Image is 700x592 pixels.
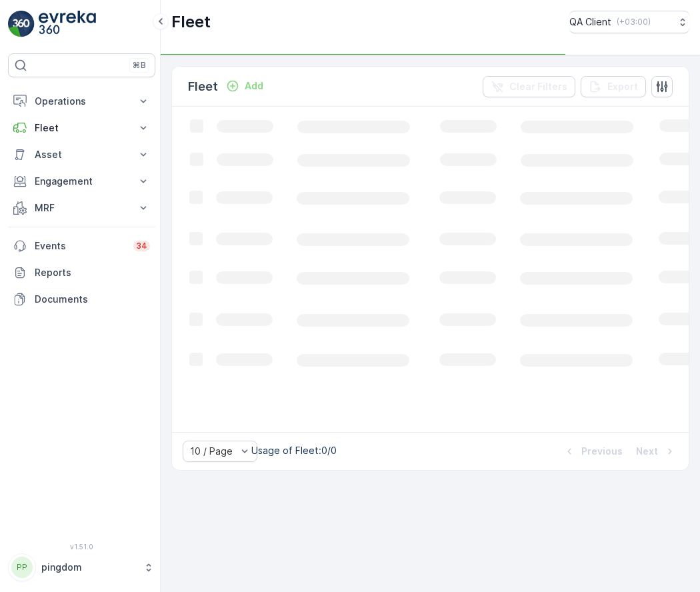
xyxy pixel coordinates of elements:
[561,443,624,459] button: Previous
[221,78,269,94] button: Add
[39,11,96,37] img: logo_light-DOdMpM7g.png
[8,233,155,259] a: Events34
[35,239,125,253] p: Events
[171,11,211,33] p: Fleet
[8,286,155,313] a: Documents
[35,266,150,279] p: Reports
[8,259,155,286] a: Reports
[188,77,218,96] p: Fleet
[8,88,155,115] button: Operations
[245,79,263,93] p: Add
[35,121,129,135] p: Fleet
[8,553,155,581] button: PPpingdom
[136,241,147,251] p: 34
[635,443,678,459] button: Next
[35,148,129,161] p: Asset
[581,76,646,97] button: Export
[8,543,155,551] span: v 1.51.0
[569,11,689,33] button: QA Client(+03:00)
[35,175,129,188] p: Engagement
[8,168,155,195] button: Engagement
[8,11,35,37] img: logo
[251,444,337,457] p: Usage of Fleet : 0/0
[483,76,575,97] button: Clear Filters
[8,141,155,168] button: Asset
[617,17,651,27] p: ( +03:00 )
[35,201,129,215] p: MRF
[11,557,33,578] div: PP
[8,115,155,141] button: Fleet
[35,293,150,306] p: Documents
[41,561,137,574] p: pingdom
[8,195,155,221] button: MRF
[133,60,146,71] p: ⌘B
[569,15,611,29] p: QA Client
[581,445,623,458] p: Previous
[35,95,129,108] p: Operations
[636,445,658,458] p: Next
[509,80,567,93] p: Clear Filters
[607,80,638,93] p: Export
